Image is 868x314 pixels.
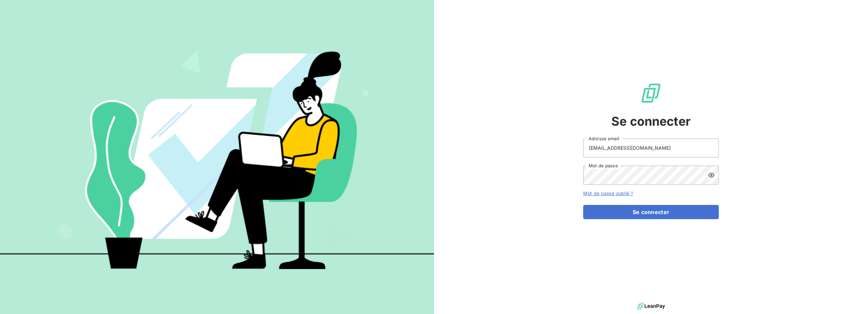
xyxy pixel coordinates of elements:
img: Logo LeanPay [640,82,662,104]
button: Se connecter [583,205,719,219]
input: placeholder [583,139,719,158]
img: logo [637,301,665,311]
span: Se connecter [611,112,691,130]
a: Mot de passe oublié ? [583,190,633,196]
